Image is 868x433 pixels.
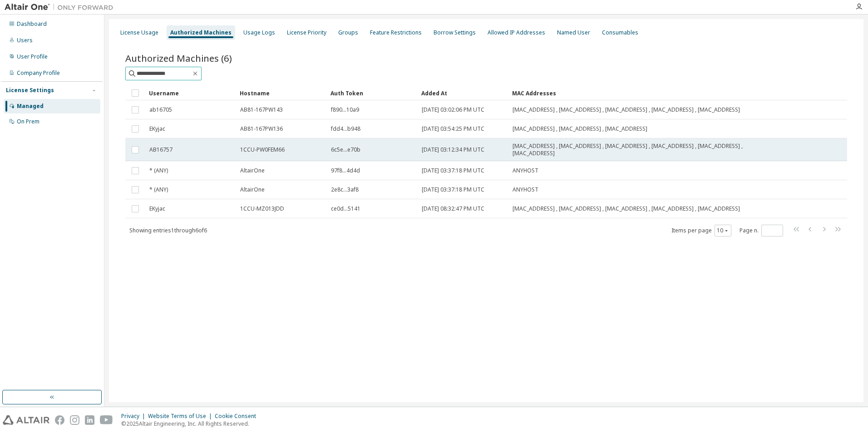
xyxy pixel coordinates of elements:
[422,146,484,153] span: [DATE] 03:12:34 PM UTC
[331,186,359,193] span: 2e8c...3af8
[17,53,48,60] div: User Profile
[120,29,158,36] div: License Usage
[422,205,484,212] span: [DATE] 08:32:47 PM UTC
[17,103,44,110] div: Managed
[370,29,422,36] div: Feature Restrictions
[513,106,740,113] span: [MAC_ADDRESS] , [MAC_ADDRESS] , [MAC_ADDRESS] , [MAC_ADDRESS] , [MAC_ADDRESS]
[148,413,215,420] div: Website Terms of Use
[422,106,484,113] span: [DATE] 03:02:06 PM UTC
[100,415,113,425] img: youtube.svg
[513,186,538,193] span: ANYHOST
[331,146,360,153] span: 6c5e...e70b
[240,125,283,133] span: AB81-167PW136
[513,143,751,157] span: [MAC_ADDRESS] , [MAC_ADDRESS] , [MAC_ADDRESS] , [MAC_ADDRESS] , [MAC_ADDRESS] , [MAC_ADDRESS]
[513,205,740,212] span: [MAC_ADDRESS] , [MAC_ADDRESS] , [MAC_ADDRESS] , [MAC_ADDRESS] , [MAC_ADDRESS]
[513,167,538,174] span: ANYHOST
[240,186,265,193] span: AltairOne
[149,205,165,212] span: EKyjac
[422,186,484,193] span: [DATE] 03:37:18 PM UTC
[422,125,484,133] span: [DATE] 03:54:25 PM UTC
[671,225,731,236] span: Items per page
[170,29,232,36] div: Authorized Machines
[215,413,261,420] div: Cookie Consent
[330,86,414,100] div: Auth Token
[149,167,168,174] span: * (ANY)
[3,415,49,425] img: altair_logo.svg
[331,125,360,133] span: fdd4...b948
[717,227,729,234] button: 10
[149,186,168,193] span: * (ANY)
[17,20,47,28] div: Dashboard
[488,29,545,36] div: Allowed IP Addresses
[129,226,207,234] span: Showing entries 1 through 6 of 6
[512,86,752,100] div: MAC Addresses
[338,29,358,36] div: Groups
[70,415,79,425] img: instagram.svg
[121,420,261,428] p: © 2025 Altair Engineering, Inc. All Rights Reserved.
[149,106,172,113] span: ab16705
[125,52,232,64] span: Authorized Machines (6)
[331,205,360,212] span: ce0d...5141
[331,167,360,174] span: 97f8...4d4d
[240,86,323,100] div: Hostname
[55,415,64,425] img: facebook.svg
[240,106,283,113] span: AB81-167PW143
[17,69,60,77] div: Company Profile
[17,118,39,125] div: On Prem
[434,29,476,36] div: Borrow Settings
[149,125,165,133] span: EKyjac
[422,167,484,174] span: [DATE] 03:37:18 PM UTC
[331,106,359,113] span: f890...10a9
[287,29,326,36] div: License Priority
[240,146,285,153] span: 1CCU-PW0FEM66
[557,29,590,36] div: Named User
[240,205,284,212] span: 1CCU-MZ013JDD
[85,415,94,425] img: linkedin.svg
[513,125,647,133] span: [MAC_ADDRESS] , [MAC_ADDRESS] , [MAC_ADDRESS]
[17,37,33,44] div: Users
[5,3,118,12] img: Altair One
[740,225,783,236] span: Page n.
[243,29,275,36] div: Usage Logs
[149,146,173,153] span: AB16757
[421,86,505,100] div: Added At
[240,167,265,174] span: AltairOne
[149,86,232,100] div: Username
[6,87,54,94] div: License Settings
[602,29,638,36] div: Consumables
[121,413,148,420] div: Privacy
